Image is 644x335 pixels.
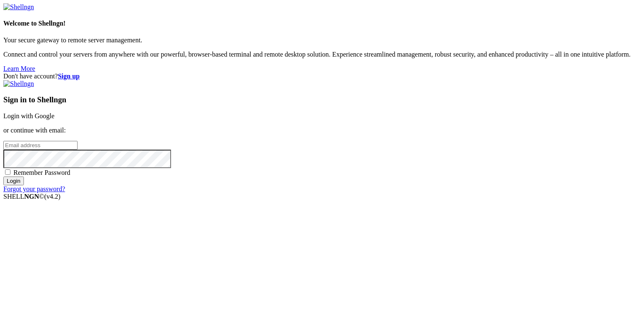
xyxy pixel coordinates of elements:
[3,95,641,104] h3: Sign in to Shellngn
[3,65,35,72] a: Learn More
[13,169,70,176] span: Remember Password
[44,193,61,200] span: 4.2.0
[3,141,78,150] input: Email address
[3,36,641,44] p: Your secure gateway to remote server management.
[3,112,55,119] a: Login with Google
[5,169,10,175] input: Remember Password
[24,193,39,200] b: NGN
[3,51,641,58] p: Connect and control your servers from anywhere with our powerful, browser-based terminal and remo...
[3,127,641,134] p: or continue with email:
[58,73,80,80] a: Sign up
[3,193,60,200] span: SHELL ©
[3,185,65,192] a: Forgot your password?
[3,73,641,80] div: Don't have account?
[3,20,641,27] h4: Welcome to Shellngn!
[3,177,24,185] input: Login
[3,80,34,88] img: Shellngn
[3,3,34,11] img: Shellngn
